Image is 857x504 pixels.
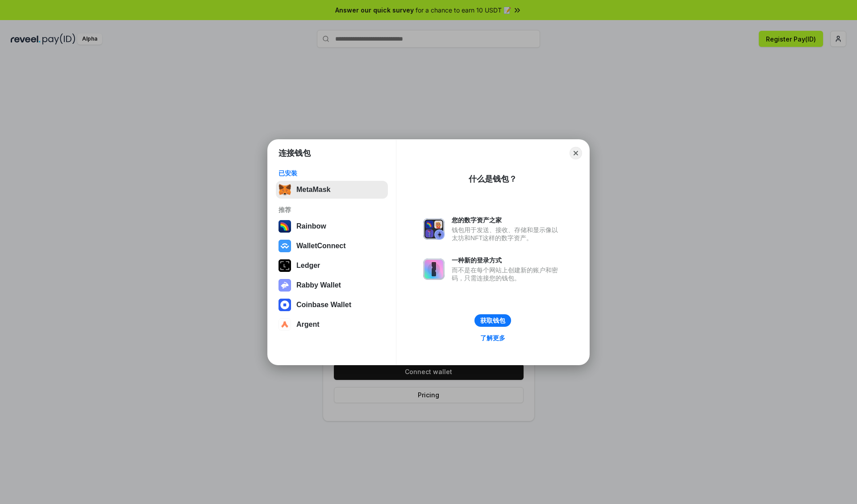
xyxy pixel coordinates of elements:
[279,148,311,158] h1: 连接钱包
[279,299,291,311] img: svg+xml,%3Csvg%20width%3D%2228%22%20height%3D%2228%22%20viewBox%3D%220%200%2028%2028%22%20fill%3D...
[296,281,341,289] div: Rabby Wallet
[276,316,388,333] button: Argent
[276,296,388,314] button: Coinbase Wallet
[279,169,385,177] div: 已安装
[296,242,346,250] div: WalletConnect
[296,321,320,329] div: Argent
[279,279,291,292] img: svg+xml,%3Csvg%20xmlns%3D%22http%3A%2F%2Fwww.w3.org%2F2000%2Fsvg%22%20fill%3D%22none%22%20viewBox...
[279,259,291,272] img: svg+xml,%3Csvg%20xmlns%3D%22http%3A%2F%2Fwww.w3.org%2F2000%2Fsvg%22%20width%3D%2228%22%20height%3...
[296,301,351,309] div: Coinbase Wallet
[279,240,291,252] img: svg+xml,%3Csvg%20width%3D%2228%22%20height%3D%2228%22%20viewBox%3D%220%200%2028%2028%22%20fill%3D...
[570,147,582,159] button: Close
[276,237,388,255] button: WalletConnect
[452,256,562,264] div: 一种新的登录方式
[474,314,511,327] button: 获取钱包
[296,186,330,194] div: MetaMask
[475,332,511,344] a: 了解更多
[423,218,445,240] img: svg+xml,%3Csvg%20xmlns%3D%22http%3A%2F%2Fwww.w3.org%2F2000%2Fsvg%22%20fill%3D%22none%22%20viewBox...
[276,217,388,235] button: Rainbow
[296,222,326,230] div: Rainbow
[279,206,385,214] div: 推荐
[276,181,388,199] button: MetaMask
[480,334,505,342] div: 了解更多
[452,226,562,242] div: 钱包用于发送、接收、存储和显示像以太坊和NFT这样的数字资产。
[276,257,388,275] button: Ledger
[423,258,445,280] img: svg+xml,%3Csvg%20xmlns%3D%22http%3A%2F%2Fwww.w3.org%2F2000%2Fsvg%22%20fill%3D%22none%22%20viewBox...
[296,262,320,270] div: Ledger
[480,317,505,325] div: 获取钱包
[469,174,517,184] div: 什么是钱包？
[279,318,291,331] img: svg+xml,%3Csvg%20width%3D%2228%22%20height%3D%2228%22%20viewBox%3D%220%200%2028%2028%22%20fill%3D...
[276,276,388,294] button: Rabby Wallet
[452,216,562,224] div: 您的数字资产之家
[279,220,291,233] img: svg+xml,%3Csvg%20width%3D%22120%22%20height%3D%22120%22%20viewBox%3D%220%200%20120%20120%22%20fil...
[279,183,291,196] img: svg+xml,%3Csvg%20fill%3D%22none%22%20height%3D%2233%22%20viewBox%3D%220%200%2035%2033%22%20width%...
[452,266,562,282] div: 而不是在每个网站上创建新的账户和密码，只需连接您的钱包。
